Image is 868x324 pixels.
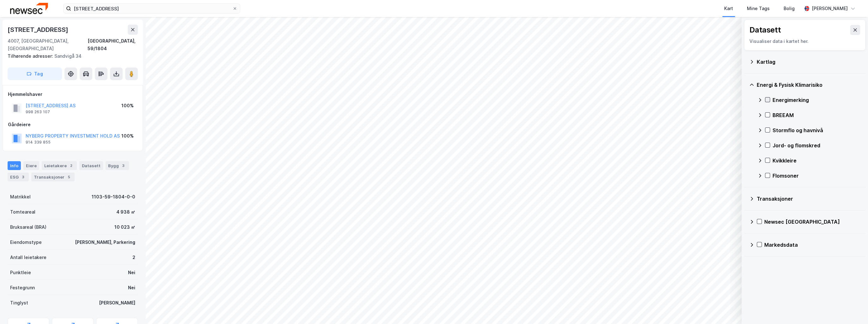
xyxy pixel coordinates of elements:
span: Tilhørende adresser: [8,53,54,59]
div: Leietakere [42,161,77,170]
div: 10 023 ㎡ [114,223,135,231]
div: [GEOGRAPHIC_DATA], 59/1804 [88,37,138,52]
div: Kontrollprogram for chat [836,294,868,324]
div: Tinglyst [10,299,28,307]
div: 4007, [GEOGRAPHIC_DATA], [GEOGRAPHIC_DATA] [8,37,88,52]
div: Nei [128,269,135,276]
button: Tag [8,68,62,80]
div: Kart [724,5,733,12]
div: 4 938 ㎡ [116,208,135,216]
div: Datasett [749,25,781,35]
div: Kvikkleire [773,157,860,164]
div: [PERSON_NAME] [99,299,135,307]
div: 2 [68,162,74,169]
input: Søk på adresse, matrikkel, gårdeiere, leietakere eller personer [71,4,232,13]
iframe: Chat Widget [836,294,868,324]
div: Bolig [784,5,795,12]
div: Eiere [23,161,39,170]
div: [STREET_ADDRESS] [8,25,70,35]
div: BREEAM [773,111,860,119]
div: 3 [20,174,26,180]
div: Newsec [GEOGRAPHIC_DATA] [764,218,860,226]
div: 100% [121,102,134,109]
div: Festegrunn [10,284,35,292]
div: Eiendomstype [10,239,42,246]
div: Flomsoner [773,172,860,180]
div: 3 [120,162,126,169]
div: Transaksjoner [757,195,860,203]
div: 5 [66,174,72,180]
div: Antall leietakere [10,254,46,261]
div: 998 263 107 [26,109,50,115]
div: 1103-59-1804-0-0 [92,193,135,201]
div: Visualiser data i kartet her. [749,38,860,45]
div: Mine Tags [747,5,770,12]
div: 100% [121,132,134,140]
div: Jord- og flomskred [773,142,860,149]
div: Stormflo og havnivå [773,127,860,134]
div: Punktleie [10,269,31,276]
div: 914 339 855 [26,140,51,145]
div: Bygg [106,161,129,170]
div: Datasett [79,161,103,170]
img: newsec-logo.f6e21ccffca1b3a03d2d.png [10,3,48,14]
div: Nei [128,284,135,292]
div: 2 [132,254,135,261]
div: [PERSON_NAME], Parkering [75,239,135,246]
div: Info [8,161,21,170]
div: Tomteareal [10,208,35,216]
div: Kartlag [757,58,860,66]
div: Hjemmelshaver [8,91,138,98]
div: [PERSON_NAME] [812,5,848,12]
div: Gårdeiere [8,121,138,128]
div: Sandvigå 34 [8,52,133,60]
div: Matrikkel [10,193,31,201]
div: Markedsdata [764,241,860,249]
div: Energimerking [773,96,860,104]
div: Transaksjoner [31,173,75,181]
div: Energi & Fysisk Klimarisiko [757,81,860,89]
div: ESG [8,173,29,181]
div: Bruksareal (BRA) [10,223,46,231]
